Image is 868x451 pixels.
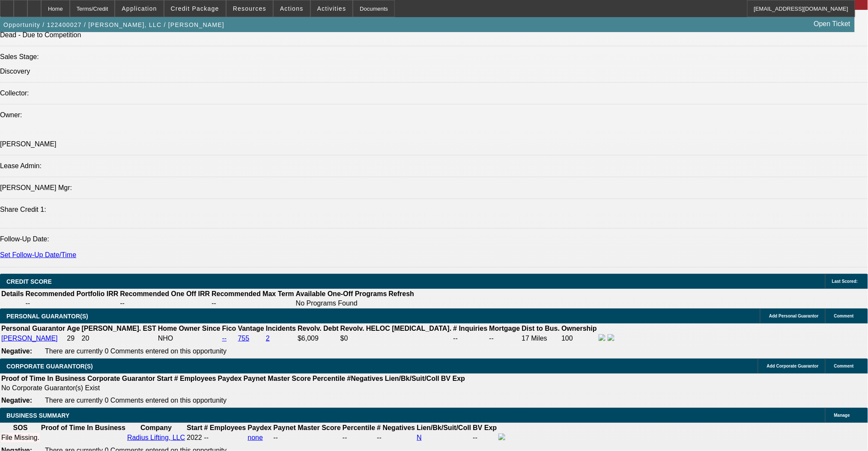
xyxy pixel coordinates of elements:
[767,364,819,368] span: Add Corporate Guarantor
[3,21,224,28] span: Opportunity / 122400027 / [PERSON_NAME], LLC / [PERSON_NAME]
[274,0,310,17] button: Actions
[377,434,415,442] div: --
[119,299,210,308] td: --
[311,0,353,17] button: Activities
[6,313,88,320] span: PERSONAL GUARANTOR(S)
[164,0,226,17] button: Credit Package
[561,325,597,332] b: Ownership
[211,299,295,308] td: --
[489,325,520,332] b: Mortgage
[171,5,219,12] span: Credit Package
[6,278,52,285] span: CREDIT SCORE
[1,290,24,298] th: Details
[174,375,216,382] b: # Employees
[1,335,58,342] a: [PERSON_NAME]
[1,384,469,392] td: No Corporate Guarantor(s) Exist
[832,279,858,284] span: Last Scored:
[115,0,163,17] button: Application
[1,397,32,404] b: Negative:
[157,375,172,382] b: Start
[45,397,227,404] span: There are currently 0 Comments entered on this opportunity
[489,334,521,343] td: --
[453,334,488,343] td: --
[25,299,119,308] td: --
[343,424,375,431] b: Percentile
[87,375,155,382] b: Corporate Guarantor
[472,433,497,442] td: --
[119,290,210,298] th: Recommended One Off IRR
[244,375,311,382] b: Paynet Master Score
[266,325,296,332] b: Incidents
[6,412,69,419] span: BUSINESS SUMMARY
[522,325,560,332] b: Dist to Bus.
[317,5,346,12] span: Activities
[473,424,497,431] b: BV Exp
[343,434,375,442] div: --
[1,424,40,432] th: SOS
[417,434,422,441] a: N
[41,424,126,432] th: Proof of Time In Business
[82,325,156,332] b: [PERSON_NAME]. EST
[834,413,850,418] span: Manage
[1,347,32,355] b: Negative:
[769,314,819,318] span: Add Personal Guarantor
[248,424,271,431] b: Paydex
[834,314,854,318] span: Comment
[274,424,341,431] b: Paynet Master Score
[222,325,236,332] b: Fico
[274,434,341,442] div: --
[313,375,345,382] b: Percentile
[599,334,606,341] img: facebook-icon.png
[81,334,157,343] td: 20
[140,424,172,431] b: Company
[248,434,263,441] a: none
[340,325,452,332] b: Revolv. HELOC [MEDICAL_DATA].
[233,5,266,12] span: Resources
[608,334,614,341] img: linkedin-icon.png
[811,17,854,31] a: Open Ticket
[25,290,119,298] th: Recommended Portfolio IRR
[222,335,227,342] a: --
[453,325,487,332] b: # Inquiries
[498,433,505,440] img: facebook-icon.png
[187,424,202,431] b: Start
[186,433,203,442] td: 2022
[158,334,221,343] td: NHO
[158,325,221,332] b: Home Owner Since
[211,290,295,298] th: Recommended Max Term
[238,335,250,342] a: 755
[1,325,65,332] b: Personal Guarantor
[204,424,246,431] b: # Employees
[340,334,452,343] td: $0
[266,335,270,342] a: 2
[522,334,561,343] td: 17 Miles
[347,375,384,382] b: #Negatives
[238,325,264,332] b: Vantage
[298,325,339,332] b: Revolv. Debt
[45,347,227,355] span: There are currently 0 Comments entered on this opportunity
[295,299,388,308] td: No Programs Found
[441,375,465,382] b: BV Exp
[218,375,242,382] b: Paydex
[280,5,304,12] span: Actions
[1,374,86,383] th: Proof of Time In Business
[67,325,80,332] b: Age
[295,290,388,298] th: Available One-Off Programs
[561,334,597,343] td: 100
[834,364,854,368] span: Comment
[1,434,39,442] div: File Missing.
[297,334,339,343] td: $6,009
[385,375,439,382] b: Lien/Bk/Suit/Coll
[227,0,273,17] button: Resources
[122,5,157,12] span: Application
[127,434,185,441] a: Radius Lifting, LLC
[6,363,93,370] span: CORPORATE GUARANTOR(S)
[66,334,80,343] td: 29
[377,424,415,431] b: # Negatives
[204,434,209,441] span: --
[417,424,471,431] b: Lien/Bk/Suit/Coll
[388,290,415,298] th: Refresh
